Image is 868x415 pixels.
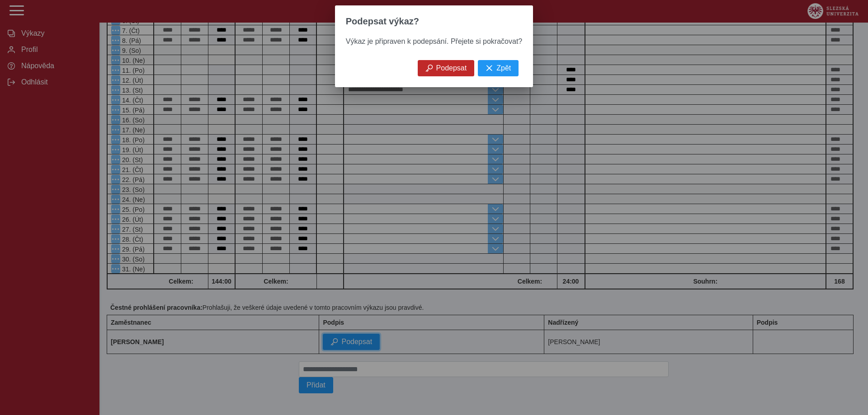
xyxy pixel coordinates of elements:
[496,64,511,72] span: Zpět
[346,16,419,27] span: Podepsat výkaz?
[436,64,467,72] span: Podepsat
[478,60,519,76] button: Zpět
[418,60,475,76] button: Podepsat
[346,37,522,45] span: Výkaz je připraven k podepsání. Přejete si pokračovat?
